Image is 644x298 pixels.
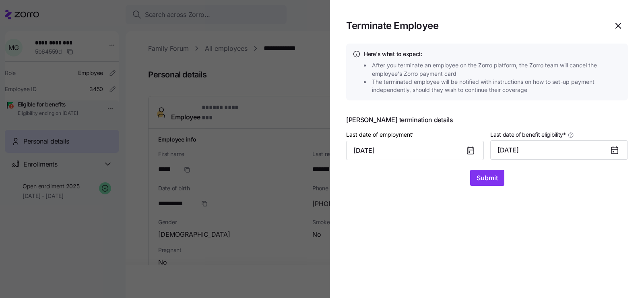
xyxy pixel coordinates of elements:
[372,61,624,78] span: After you terminate an employee on the Zorro platform, the Zorro team will cancel the employee's ...
[470,170,504,186] button: Submit
[346,130,415,139] label: Last date of employment
[346,141,484,160] input: MM/DD/YYYY
[490,131,566,139] span: Last date of benefit eligibility *
[490,140,628,160] button: [DATE]
[346,117,628,123] span: [PERSON_NAME] termination details
[372,78,624,94] span: The terminated employee will be notified with instructions on how to set-up payment independently...
[346,19,602,32] h1: Terminate Employee
[477,173,498,183] span: Submit
[364,50,621,58] h4: Here's what to expect:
